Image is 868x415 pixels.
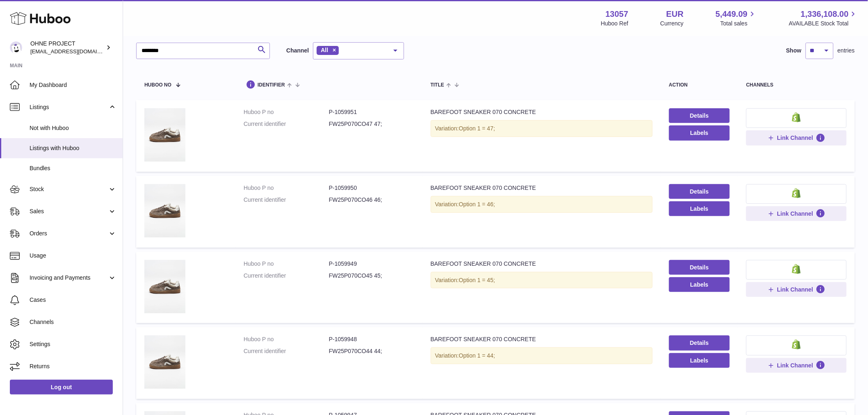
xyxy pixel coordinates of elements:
dd: P-1059949 [329,260,414,268]
span: Stock [30,185,108,193]
dd: P-1059950 [329,184,414,192]
img: shopify-small.png [792,340,801,349]
button: Labels [669,277,730,292]
a: Details [669,108,730,123]
div: BAREFOOT SNEAKER 070 CONCRETE [431,184,653,192]
span: Cases [30,296,116,304]
img: shopify-small.png [792,264,801,274]
span: title [431,82,444,88]
img: BAREFOOT SNEAKER 070 CONCRETE [144,260,185,313]
div: Variation: [431,347,653,364]
div: Variation: [431,196,653,213]
img: BAREFOOT SNEAKER 070 CONCRETE [144,184,185,237]
div: Variation: [431,272,653,289]
span: 1,336,108.00 [801,9,849,20]
span: entries [838,47,855,55]
span: Orders [30,230,108,237]
strong: EUR [666,9,683,20]
div: BAREFOOT SNEAKER 070 CONCRETE [431,108,653,116]
span: My Dashboard [30,81,116,89]
span: Huboo no [144,82,171,88]
img: shopify-small.png [792,112,801,122]
dd: FW25P070CO44 44; [329,347,414,355]
img: BAREFOOT SNEAKER 070 CONCRETE [144,108,185,162]
div: channels [746,82,847,88]
a: Details [669,260,730,275]
span: Option 1 = 44; [459,352,495,359]
span: Link Channel [777,286,813,293]
span: identifier [258,82,285,88]
span: Total sales [720,20,757,27]
span: Settings [30,340,116,348]
img: internalAdmin-13057@internal.huboo.com [10,41,22,54]
dt: Huboo P no [244,260,329,268]
a: Log out [10,380,113,394]
a: 5,449.09 Total sales [716,9,757,27]
span: Sales [30,207,108,215]
button: Link Channel [746,282,847,297]
div: Currency [660,20,684,27]
button: Labels [669,201,730,216]
span: Usage [30,252,116,260]
span: Listings [30,103,108,111]
span: Returns [30,363,116,370]
label: Show [786,47,802,55]
dt: Current identifier [244,120,329,128]
span: Invoicing and Payments [30,274,108,282]
a: Details [669,184,730,199]
div: OHNE PROJECT [30,40,104,55]
button: Link Channel [746,130,847,145]
dd: FW25P070CO45 45; [329,272,414,280]
div: BAREFOOT SNEAKER 070 CONCRETE [431,260,653,268]
span: Option 1 = 46; [459,201,495,207]
a: Details [669,335,730,350]
span: Bundles [30,164,116,172]
label: Channel [286,47,309,55]
span: Link Channel [777,362,813,369]
span: Link Channel [777,134,813,141]
button: Link Channel [746,358,847,373]
span: Listings with Huboo [30,144,116,152]
button: Link Channel [746,206,847,221]
strong: 13057 [605,9,628,20]
dt: Current identifier [244,272,329,280]
dt: Huboo P no [244,108,329,116]
span: Not with Huboo [30,124,116,132]
div: BAREFOOT SNEAKER 070 CONCRETE [431,335,653,343]
div: Huboo Ref [601,20,628,27]
dt: Huboo P no [244,184,329,192]
dt: Huboo P no [244,335,329,343]
div: action [669,82,730,88]
dd: P-1059948 [329,335,414,343]
span: Link Channel [777,210,813,217]
dd: FW25P070CO47 47; [329,120,414,128]
button: Labels [669,125,730,140]
img: shopify-small.png [792,188,801,198]
span: 5,449.09 [716,9,748,20]
dt: Current identifier [244,347,329,355]
span: Option 1 = 45; [459,277,495,283]
span: Option 1 = 47; [459,125,495,132]
dd: P-1059951 [329,108,414,116]
span: All [321,47,328,53]
a: 1,336,108.00 AVAILABLE Stock Total [789,9,858,27]
dt: Current identifier [244,196,329,204]
button: Labels [669,353,730,368]
span: [EMAIL_ADDRESS][DOMAIN_NAME] [30,48,121,55]
dd: FW25P070CO46 46; [329,196,414,204]
span: Channels [30,318,116,326]
div: Variation: [431,120,653,137]
img: BAREFOOT SNEAKER 070 CONCRETE [144,335,185,389]
span: AVAILABLE Stock Total [789,20,858,27]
